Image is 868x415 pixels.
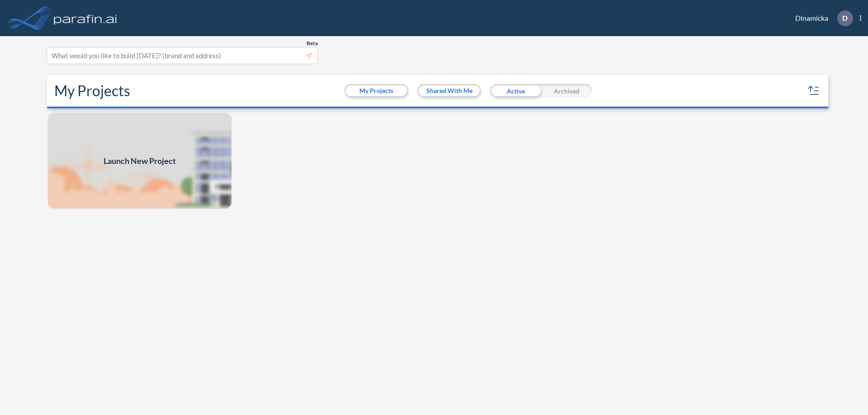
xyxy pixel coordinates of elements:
[47,112,232,210] img: add
[842,14,848,22] p: D
[490,84,541,98] div: Active
[47,112,232,210] a: Launch New Project
[782,10,861,26] div: Dinamicka
[346,85,407,96] button: My Projects
[54,82,130,99] h2: My Projects
[52,9,119,27] img: logo
[419,85,480,96] button: Shared With Me
[541,84,592,98] div: Archived
[104,155,176,167] span: Launch New Project
[807,84,821,98] button: sort
[307,40,318,47] span: Beta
